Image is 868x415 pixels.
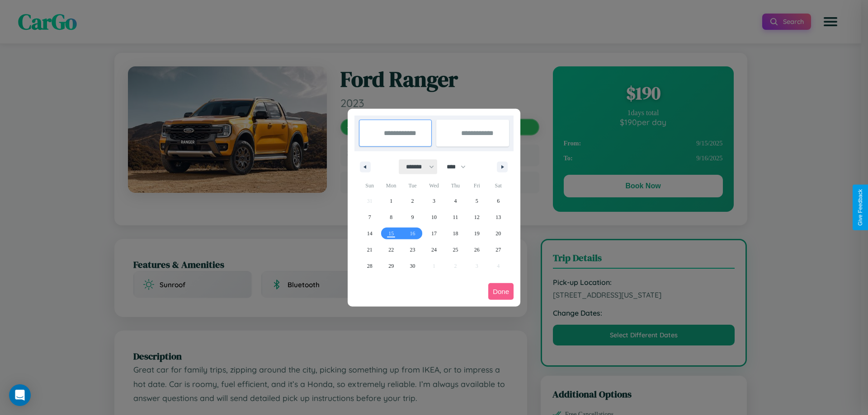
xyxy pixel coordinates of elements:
[495,209,501,225] span: 13
[454,193,457,209] span: 4
[466,178,487,193] span: Fri
[495,225,501,242] span: 20
[359,258,380,274] button: 28
[402,242,423,258] button: 23
[453,209,458,225] span: 11
[359,209,380,225] button: 7
[9,384,31,406] div: Open Intercom Messenger
[410,225,415,242] span: 16
[380,242,401,258] button: 22
[431,242,437,258] span: 24
[488,178,509,193] span: Sat
[402,178,423,193] span: Tue
[433,193,435,209] span: 3
[380,193,401,209] button: 1
[388,225,394,242] span: 15
[380,209,401,225] button: 8
[453,225,458,242] span: 18
[402,258,423,274] button: 30
[445,193,466,209] button: 4
[466,242,487,258] button: 26
[411,193,414,209] span: 2
[390,209,392,225] span: 8
[410,258,415,274] span: 30
[359,225,380,242] button: 14
[359,242,380,258] button: 21
[445,242,466,258] button: 25
[423,209,444,225] button: 10
[445,178,466,193] span: Thu
[423,178,444,193] span: Wed
[402,193,423,209] button: 2
[367,258,373,274] span: 28
[402,225,423,242] button: 16
[488,242,509,258] button: 27
[410,242,415,258] span: 23
[495,242,501,258] span: 27
[367,242,373,258] span: 21
[402,209,423,225] button: 9
[359,178,380,193] span: Sun
[474,242,480,258] span: 26
[466,225,487,242] button: 19
[390,193,392,209] span: 1
[423,225,444,242] button: 17
[857,189,863,226] div: Give Feedback
[488,193,509,209] button: 6
[466,193,487,209] button: 5
[411,209,414,225] span: 9
[488,209,509,225] button: 13
[380,258,401,274] button: 29
[474,225,480,242] span: 19
[497,193,500,209] span: 6
[380,178,401,193] span: Mon
[367,225,373,242] span: 14
[488,225,509,242] button: 20
[423,193,444,209] button: 3
[476,193,478,209] span: 5
[431,209,437,225] span: 10
[445,209,466,225] button: 11
[431,225,437,242] span: 17
[488,283,514,300] button: Done
[466,209,487,225] button: 12
[388,242,394,258] span: 22
[445,225,466,242] button: 18
[453,242,458,258] span: 25
[474,209,480,225] span: 12
[388,258,394,274] span: 29
[380,225,401,242] button: 15
[423,242,444,258] button: 24
[368,209,371,225] span: 7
